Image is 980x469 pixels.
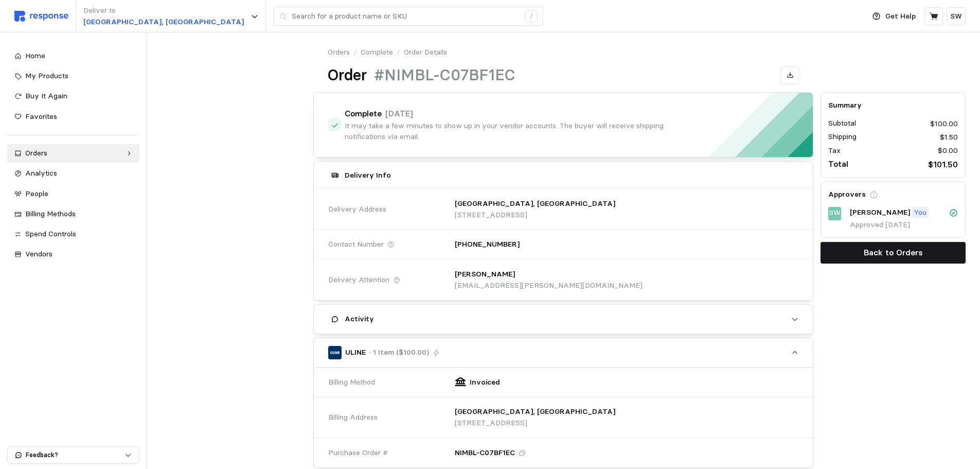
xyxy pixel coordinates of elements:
[455,269,515,280] p: [PERSON_NAME]
[821,242,966,264] button: Back to Orders
[455,239,520,250] p: [PHONE_NUMBER]
[850,207,910,219] p: [PERSON_NAME]
[828,158,848,171] p: Total
[7,164,139,183] a: Analytics
[455,198,615,210] p: [GEOGRAPHIC_DATA], [GEOGRAPHIC_DATA]
[866,7,922,26] button: Get Help
[328,274,389,286] span: Delivery Attention
[7,205,139,223] a: Billing Methods
[7,87,139,106] a: Buy It Again
[7,47,139,65] a: Home
[385,107,413,120] p: [DATE]
[369,347,429,358] p: · 1 Item ($100.00)
[7,144,139,163] a: Orders
[7,225,139,244] a: Spend Controls
[404,47,447,58] p: Order Details
[314,368,813,467] div: ULINE· 1 Item ($100.00)
[829,208,841,219] p: SW
[25,51,45,60] span: Home
[455,447,515,459] p: NIMBL-C07BF1EC
[361,47,393,58] a: Complete
[345,314,374,324] h5: Activity
[345,170,391,181] h5: Delivery Info
[328,204,386,215] span: Delivery Address
[328,65,367,85] h1: Order
[25,229,76,238] span: Spend Controls
[930,118,958,130] p: $100.00
[7,67,139,85] a: My Products
[950,11,962,22] p: SW
[25,168,57,178] span: Analytics
[25,209,76,218] span: Billing Methods
[828,118,856,130] p: Subtotal
[328,377,375,388] span: Billing Method
[455,280,643,291] p: [EMAIL_ADDRESS][PERSON_NAME][DOMAIN_NAME]
[938,145,958,157] p: $0.00
[345,108,382,120] h4: Complete
[83,5,244,16] p: Deliver to
[26,450,124,460] p: Feedback?
[374,65,515,85] h1: #NIMBL-C07BF1EC
[828,100,958,111] h5: Summary
[928,158,958,171] p: $101.50
[455,406,615,418] p: [GEOGRAPHIC_DATA], [GEOGRAPHIC_DATA]
[353,47,357,58] p: /
[328,412,378,423] span: Billing Address
[25,249,52,258] span: Vendors
[7,185,139,203] a: People
[885,11,916,22] p: Get Help
[940,132,958,143] p: $1.50
[328,447,388,459] span: Purchase Order #
[25,91,67,100] span: Buy It Again
[25,189,48,198] span: People
[345,347,366,358] p: ULINE
[7,108,139,126] a: Favorites
[455,210,615,221] p: [STREET_ADDRESS]
[828,132,857,143] p: Shipping
[470,377,500,388] p: Invoiced
[397,47,400,58] p: /
[25,148,121,159] div: Orders
[328,239,384,250] span: Contact Number
[14,11,68,22] img: svg%3e
[25,71,68,80] span: My Products
[7,245,139,264] a: Vendors
[525,10,538,23] div: /
[455,418,615,429] p: [STREET_ADDRESS]
[328,47,350,58] a: Orders
[828,145,841,157] p: Tax
[345,120,681,143] p: It may take a few minutes to show up in your vendor accounts. The buyer will receive shipping not...
[292,7,520,26] input: Search for a product name or SKU
[850,219,958,231] p: Approved [DATE]
[914,207,926,219] p: You
[828,189,866,200] h5: Approvers
[314,338,813,367] button: ULINE· 1 Item ($100.00)
[314,305,813,334] button: Activity
[25,112,57,121] span: Favorites
[947,7,966,25] button: SW
[8,447,139,463] button: Feedback?
[864,246,923,259] p: Back to Orders
[83,16,244,28] p: [GEOGRAPHIC_DATA], [GEOGRAPHIC_DATA]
